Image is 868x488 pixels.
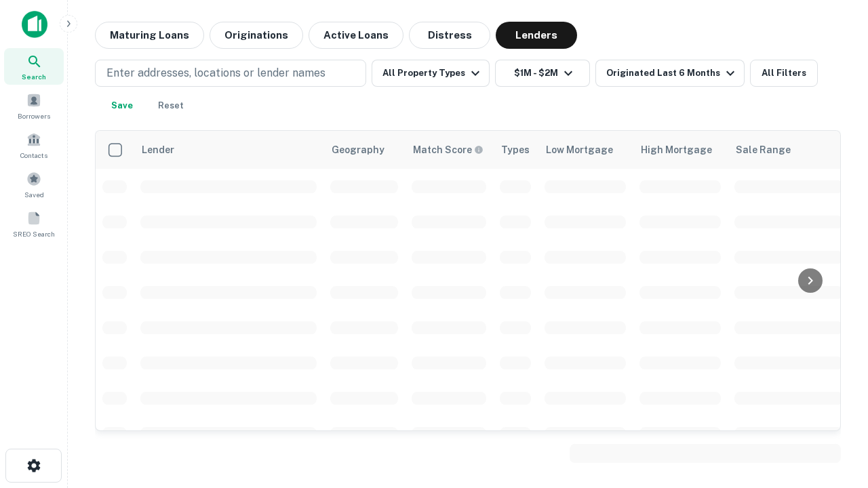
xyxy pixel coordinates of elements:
button: Save your search to get updates of matches that match your search criteria. [100,92,144,119]
p: Enter addresses, locations or lender names [106,65,325,81]
button: Distress [409,22,490,49]
button: Originations [210,22,303,49]
th: Types [493,131,538,169]
iframe: Chat Widget [800,380,868,445]
button: All Property Types [372,60,490,87]
a: Borrowers [4,87,64,124]
button: Originated Last 6 Months [595,60,745,87]
th: Geography [323,131,405,169]
div: Low Mortgage [546,142,613,158]
a: Contacts [4,127,64,163]
a: SREO Search [4,205,64,242]
img: capitalize-icon.png [22,11,47,38]
button: Maturing Loans [95,22,204,49]
button: All Filters [750,60,818,87]
th: High Mortgage [633,131,728,169]
div: Geography [332,142,384,158]
button: $1M - $2M [495,60,590,87]
span: Search [22,71,46,82]
button: Lenders [496,22,577,49]
th: Low Mortgage [538,131,633,169]
th: Capitalize uses an advanced AI algorithm to match your search with the best lender. The match sco... [405,131,493,169]
span: Saved [24,189,44,200]
a: Search [4,48,64,85]
button: Enter addresses, locations or lender names [95,60,366,87]
div: Sale Range [736,142,791,158]
button: Active Loans [309,22,403,49]
div: Originated Last 6 Months [606,65,738,81]
div: High Mortgage [641,142,712,158]
a: Saved [4,166,64,203]
div: Lender [142,142,174,158]
th: Lender [134,131,323,169]
div: Types [501,142,530,158]
div: Capitalize uses an advanced AI algorithm to match your search with the best lender. The match sco... [413,142,484,157]
th: Sale Range [728,131,850,169]
span: SREO Search [13,228,55,239]
button: Reset [149,92,193,119]
h6: Match Score [413,142,481,157]
span: Contacts [20,150,47,161]
span: Borrowers [18,110,50,121]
